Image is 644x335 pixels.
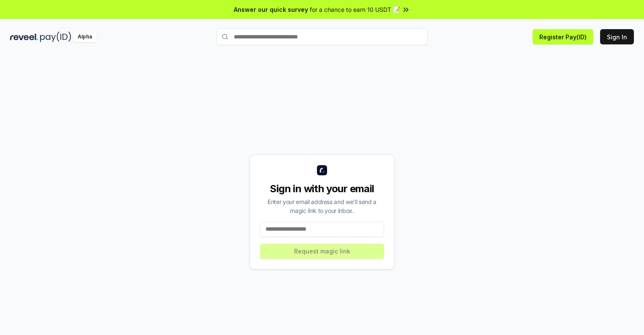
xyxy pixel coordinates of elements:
button: Sign In [600,29,634,44]
img: pay_id [40,32,71,42]
span: for a chance to earn 10 USDT 📝 [310,5,400,14]
div: Sign in with your email [260,182,384,196]
div: Enter your email address and we’ll send a magic link to your inbox. [260,197,384,215]
img: logo_small [317,165,327,175]
img: reveel_dark [10,32,38,42]
span: Answer our quick survey [234,5,308,14]
div: Alpha [73,32,97,42]
button: Register Pay(ID) [533,29,593,44]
